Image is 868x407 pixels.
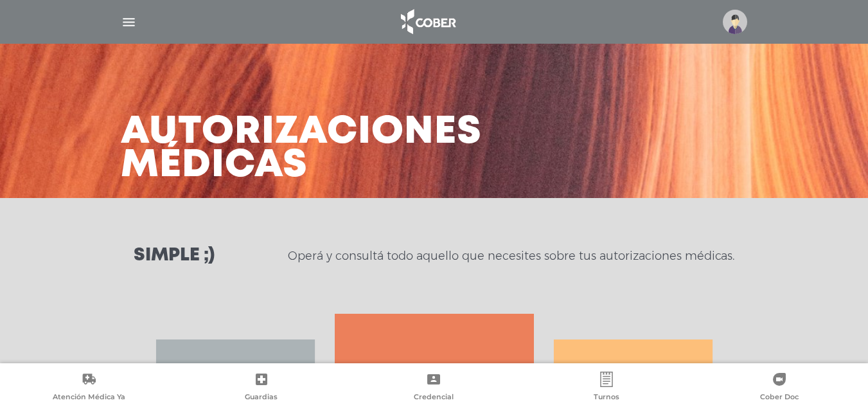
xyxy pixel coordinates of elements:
[394,6,461,37] img: logo_cober_home-white.png
[760,392,799,404] span: Cober Doc
[134,247,215,265] h3: Simple ;)
[3,372,175,404] a: Atención Médica Ya
[520,372,693,404] a: Turnos
[414,392,454,404] span: Credencial
[245,392,278,404] span: Guardias
[288,248,734,264] p: Operá y consultá todo aquello que necesites sobre tus autorizaciones médicas.
[723,10,747,34] img: profile-placeholder.svg
[121,14,137,30] img: Cober_menu-lines-white.svg
[53,392,125,404] span: Atención Médica Ya
[594,392,619,404] span: Turnos
[175,372,348,404] a: Guardias
[121,116,482,183] h3: Autorizaciones médicas
[693,372,865,404] a: Cober Doc
[348,372,520,404] a: Credencial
